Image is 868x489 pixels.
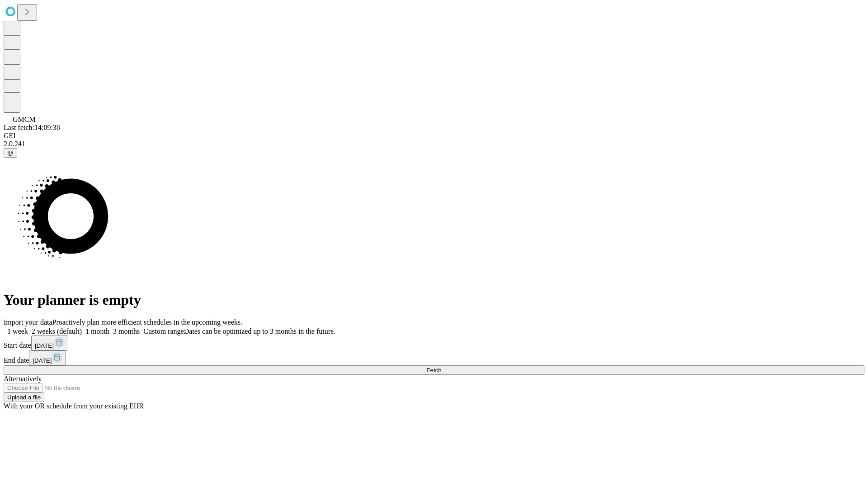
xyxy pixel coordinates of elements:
[31,336,68,350] button: [DATE]
[184,327,335,335] span: Dates can be optimized up to 3 months in the future.
[35,342,54,349] span: [DATE]
[29,350,66,365] button: [DATE]
[32,327,82,335] span: 2 weeks (default)
[7,327,28,335] span: 1 week
[426,367,441,374] span: Fetch
[4,148,17,158] button: @
[4,402,144,410] span: With your OR schedule from your existing EHR
[33,357,52,364] span: [DATE]
[4,375,42,383] span: Alternatively
[4,124,60,131] span: Last fetch: 14:09:38
[143,327,184,335] span: Custom range
[4,132,864,140] div: GEI
[4,292,864,308] h1: Your planner is empty
[85,327,109,335] span: 1 month
[4,140,864,148] div: 2.0.241
[4,336,864,350] div: Start date
[13,115,36,123] span: GMCM
[52,318,242,326] span: Proactively plan more efficient schedules in the upcoming weeks.
[113,327,140,335] span: 3 months
[7,149,14,156] span: @
[4,318,52,326] span: Import your data
[4,350,864,365] div: End date
[4,365,864,375] button: Fetch
[4,393,44,402] button: Upload a file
